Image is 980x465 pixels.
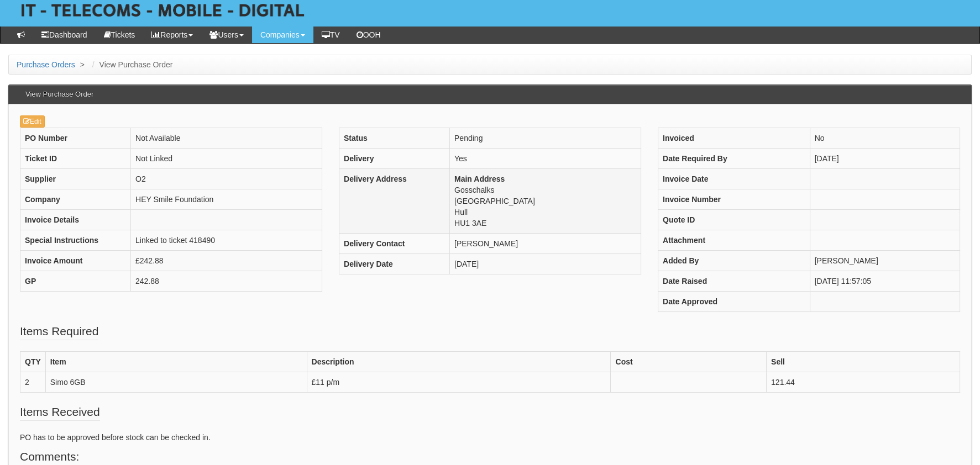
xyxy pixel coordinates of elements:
td: £11 p/m [307,372,611,393]
th: Date Raised [658,271,810,292]
th: PO Number [20,128,131,149]
td: 242.88 [131,271,322,292]
td: Not Available [131,128,322,149]
a: Companies [252,27,313,43]
th: Quote ID [658,210,810,230]
td: £242.88 [131,251,322,271]
p: PO has to be approved before stock can be checked in. [20,432,960,443]
th: Invoiced [658,128,810,149]
th: Cost [611,352,767,372]
a: Tickets [96,27,144,43]
th: Delivery Address [339,169,449,234]
td: [PERSON_NAME] [810,251,960,271]
th: GP [20,271,131,292]
td: Gosschalks [GEOGRAPHIC_DATA] Hull HU1 3AE [449,169,641,234]
th: Delivery [339,149,449,169]
td: No [810,128,960,149]
th: Company [20,189,131,210]
td: [DATE] [449,254,641,274]
th: Supplier [20,169,131,189]
td: Simo 6GB [45,372,307,393]
li: View Purchase Order [90,59,173,70]
td: 121.44 [767,372,960,393]
a: OOH [348,27,389,43]
th: Invoice Amount [20,251,131,271]
a: Dashboard [33,27,96,43]
td: [PERSON_NAME] [449,234,641,254]
td: Yes [449,149,641,169]
th: Invoice Number [658,189,810,210]
h3: View Purchase Order [20,85,99,104]
th: Item [45,352,307,372]
th: Delivery Date [339,254,449,274]
th: Invoice Date [658,169,810,189]
th: Description [307,352,611,372]
a: Reports [143,27,201,43]
span: > [77,60,87,69]
a: Users [201,27,252,43]
td: [DATE] [810,149,960,169]
td: Pending [449,128,641,149]
th: Attachment [658,230,810,251]
legend: Items Required [20,323,98,340]
b: Main Address [454,175,505,183]
th: Ticket ID [20,149,131,169]
th: Date Required By [658,149,810,169]
td: [DATE] 11:57:05 [810,271,960,292]
th: QTY [20,352,46,372]
a: Edit [20,115,45,128]
a: Purchase Orders [17,60,75,69]
th: Added By [658,251,810,271]
th: Delivery Contact [339,234,449,254]
td: Not Linked [131,149,322,169]
td: Linked to ticket 418490 [131,230,322,251]
th: Special Instructions [20,230,131,251]
th: Sell [767,352,960,372]
th: Date Approved [658,292,810,312]
th: Status [339,128,449,149]
legend: Items Received [20,404,100,421]
td: HEY Smile Foundation [131,189,322,210]
td: 2 [20,372,46,393]
th: Invoice Details [20,210,131,230]
a: TV [313,27,348,43]
td: O2 [131,169,322,189]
